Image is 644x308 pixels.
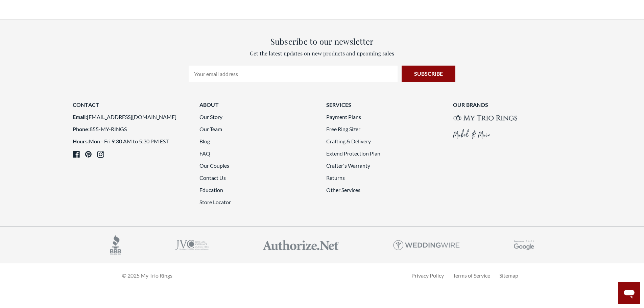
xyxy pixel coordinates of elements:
[189,35,455,47] h3: Subscribe to our newsletter
[199,126,222,132] a: Our Team
[73,126,90,132] strong: Phone:
[326,162,370,169] a: Crafter's Warranty
[199,150,210,157] a: FAQ
[453,272,490,279] a: Terms of Service
[514,240,534,251] img: Google Reviews
[453,115,517,120] img: My Trio Rings brand logo
[73,125,191,133] li: 855-MY-RINGS
[73,137,191,145] li: Mon - Fri 9:30 AM to 5:30 PM EST
[393,240,460,250] img: Weddingwire
[189,66,398,82] input: Your email address
[326,187,360,193] a: Other Services
[453,101,572,109] h3: Our Brands
[326,101,445,109] h3: Services
[263,240,339,250] img: Authorize
[199,187,223,193] a: Education
[189,49,455,57] p: Get the latest updates on new products and upcoming sales
[199,162,229,169] a: Our Couples
[73,113,191,121] li: [EMAIL_ADDRESS][DOMAIN_NAME]
[199,114,222,120] a: Our Story
[326,126,360,132] a: Free Ring Sizer
[199,138,210,144] a: Blog
[453,129,490,139] img: Mabel&Main brand logo
[326,138,371,144] a: Crafting & Delivery
[73,114,87,120] strong: Email:
[326,174,345,181] a: Returns
[122,271,172,280] p: © 2025 My Trio Rings
[175,240,209,250] img: jvc
[199,199,231,205] a: Store Locator
[402,66,455,82] input: Subscribe
[326,114,361,120] a: Payment Plans
[73,101,191,109] h3: Contact
[199,174,226,181] a: Contact Us
[499,272,518,279] a: Sitemap
[326,150,380,157] a: Extend Protection Plan
[411,272,444,279] a: Privacy Policy
[110,235,121,255] img: accredited business logo
[199,101,318,109] h3: About
[73,138,89,144] strong: Hours:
